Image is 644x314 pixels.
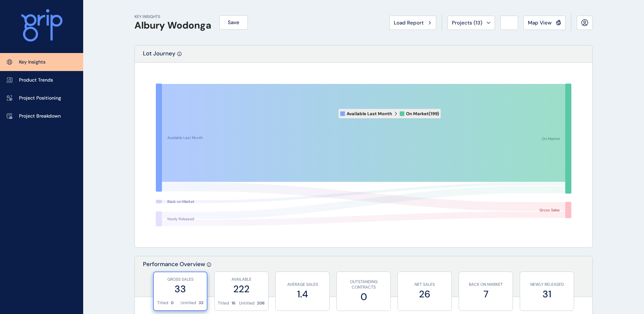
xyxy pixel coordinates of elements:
p: 16 [232,300,236,306]
h1: Albury Wodonga [134,20,211,31]
button: Save [219,15,248,30]
p: Untitled [239,300,255,306]
p: NEWLY RELEASED [523,282,570,287]
p: Titled [218,300,229,306]
p: NET SALES [401,282,448,287]
button: Load Report [389,16,436,30]
p: 206 [257,300,265,306]
p: Titled [157,300,168,306]
p: Project Breakdown [19,113,61,120]
span: Map View [528,19,552,26]
label: 0 [340,290,387,303]
span: Load Report [394,19,424,26]
p: AVERAGE SALES [279,282,326,287]
p: GROSS SALES [157,277,203,282]
label: 26 [401,287,448,301]
span: Save [228,19,239,26]
label: 1.4 [279,287,326,301]
p: Product Trends [19,77,53,84]
p: Lot Journey [143,50,176,62]
label: 31 [523,287,570,301]
p: Key Insights [19,59,45,66]
button: Projects (13) [447,16,495,30]
label: 222 [218,282,265,296]
p: KEY INSIGHTS [134,14,211,20]
p: OUTSTANDING CONTRACTS [340,279,387,291]
p: BACK ON MARKET [462,282,509,287]
p: Untitled [181,300,196,306]
label: 33 [157,282,203,296]
p: 0 [171,300,173,306]
p: Performance Overview [143,260,205,297]
label: 7 [462,287,509,301]
p: 33 [199,300,203,306]
span: Projects ( 13 ) [452,19,482,26]
button: Map View [523,16,566,30]
p: Project Positioning [19,95,61,102]
p: AVAILABLE [218,277,265,282]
